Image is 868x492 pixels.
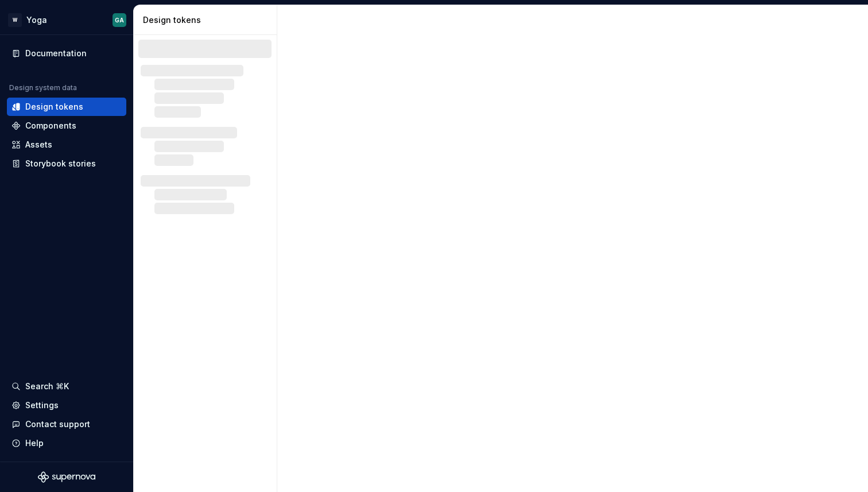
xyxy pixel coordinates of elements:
div: Settings [25,400,59,411]
div: Storybook stories [25,158,96,169]
a: Components [7,117,126,135]
div: W [8,13,22,27]
div: Components [25,120,76,131]
div: Design tokens [143,14,272,26]
div: Design system data [9,83,77,92]
button: Help [7,434,126,452]
div: Yoga [26,14,47,26]
div: Search ⌘K [25,381,69,392]
div: Assets [25,139,52,150]
svg: Supernova Logo [38,471,95,483]
div: Design tokens [25,101,83,113]
div: GA [115,16,124,25]
button: Search ⌘K [7,377,126,396]
a: Storybook stories [7,154,126,173]
button: Contact support [7,415,126,433]
a: Settings [7,396,126,414]
div: Help [25,437,44,449]
a: Documentation [7,44,126,63]
div: Contact support [25,419,90,430]
a: Assets [7,135,126,154]
div: Documentation [25,48,87,59]
button: WYogaGA [2,7,131,32]
a: Design tokens [7,98,126,116]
